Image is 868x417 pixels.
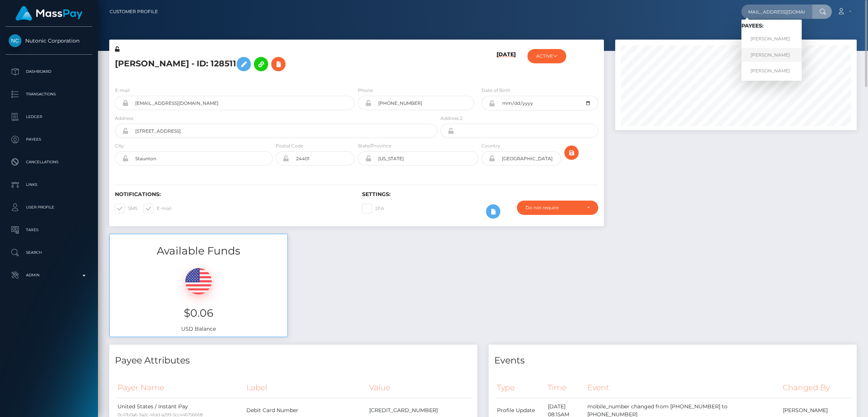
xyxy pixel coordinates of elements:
[6,62,92,81] a: Dashboard
[115,115,133,122] label: Address
[362,191,598,198] h6: Settings:
[110,244,287,258] h3: Available Funds
[362,204,384,213] label: 2FA
[440,115,463,122] label: Address 2
[780,377,851,398] th: Changed By
[6,153,92,172] a: Cancellations
[481,143,500,149] label: Country
[526,205,581,211] div: Do not require
[741,32,802,46] a: [PERSON_NAME]
[110,259,287,337] div: USD Balance
[6,198,92,217] a: User Profile
[6,107,92,126] a: Ledger
[115,354,472,367] h4: Payee Attributes
[115,377,244,398] th: Payer Name
[527,49,566,63] button: ACTIVE
[9,202,89,213] p: User Profile
[741,64,802,78] a: [PERSON_NAME]
[110,4,158,20] a: Customer Profile
[6,243,92,262] a: Search
[9,89,89,100] p: Transactions
[9,247,89,258] p: Search
[115,87,130,94] label: E-mail
[244,377,367,398] th: Label
[9,34,21,47] img: Nutonic Corporation
[494,377,545,398] th: Type
[741,5,812,19] input: Search...
[9,66,89,77] p: Dashboard
[115,306,282,320] h3: $0.06
[6,130,92,149] a: Payees
[115,191,351,198] h6: Notifications:
[9,134,89,145] p: Payees
[9,270,89,281] p: Admin
[6,85,92,104] a: Transactions
[115,204,138,213] label: SMS
[367,377,472,398] th: Value
[276,143,303,149] label: Postal Code
[741,23,802,29] h6: Payees:
[6,221,92,239] a: Taxes
[6,37,92,44] span: Nutonic Corporation
[9,111,89,123] p: Ledger
[9,156,89,168] p: Cancellations
[115,53,433,75] h5: [PERSON_NAME] - ID: 128511
[185,268,212,294] img: USD.png
[545,377,585,398] th: Time
[517,201,598,215] button: Do not require
[9,224,89,236] p: Taxes
[6,175,92,194] a: Links
[115,143,124,149] label: City
[6,266,92,285] a: Admin
[144,204,171,213] label: E-mail
[494,354,851,367] h4: Events
[741,48,802,62] a: [PERSON_NAME]
[585,377,780,398] th: Event
[15,6,83,21] img: MassPay Logo
[497,51,516,78] h6: [DATE]
[9,179,89,190] p: Links
[358,143,391,149] label: State/Province
[358,87,373,94] label: Phone
[481,87,510,94] label: Date of Birth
